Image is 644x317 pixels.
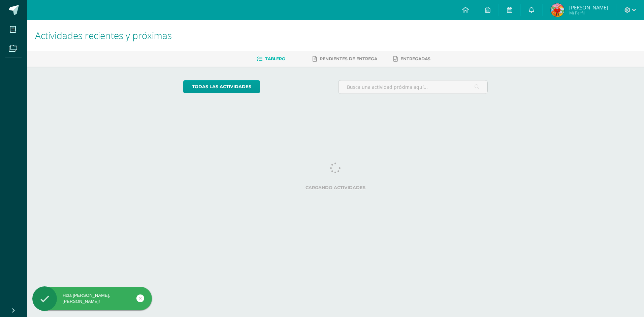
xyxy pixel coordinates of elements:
[339,80,488,94] input: Busca una actividad próxima aquí...
[320,56,377,61] span: Pendientes de entrega
[265,56,285,61] span: Tablero
[183,80,260,93] a: todas las Actividades
[551,3,564,17] img: f8d4f7e4f31f6794352e4c44e504bd77.png
[569,10,608,16] span: Mi Perfil
[569,4,608,11] span: [PERSON_NAME]
[393,54,430,64] a: Entregadas
[400,56,430,61] span: Entregadas
[313,54,377,64] a: Pendientes de entrega
[183,185,488,190] label: Cargando actividades
[35,29,172,42] span: Actividades recientes y próximas
[32,292,152,305] div: Hola [PERSON_NAME], [PERSON_NAME]!
[257,54,285,64] a: Tablero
